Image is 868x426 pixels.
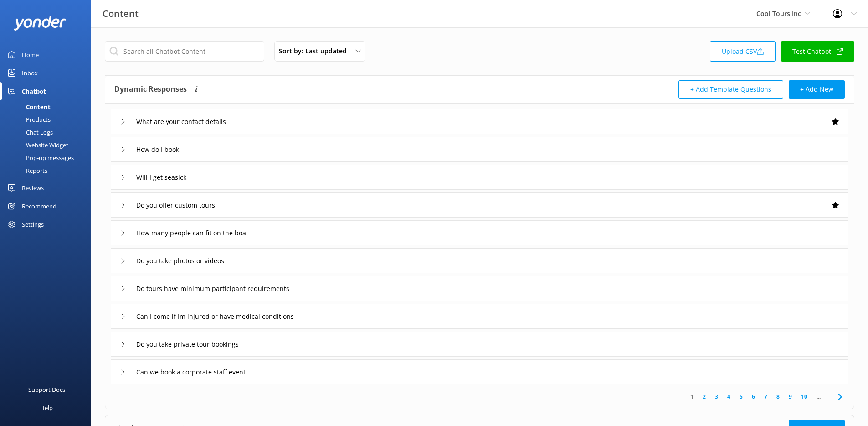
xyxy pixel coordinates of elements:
[735,392,747,401] a: 5
[22,64,38,82] div: Inbox
[747,392,760,401] a: 6
[5,164,47,177] div: Reports
[105,41,264,62] input: Search all Chatbot Content
[698,392,710,401] a: 2
[5,151,74,164] div: Pop-up messages
[812,392,825,401] span: ...
[5,126,91,139] a: Chat Logs
[760,392,772,401] a: 7
[756,9,801,18] span: Cool Tours Inc
[28,380,65,399] div: Support Docs
[5,113,91,126] a: Products
[114,80,187,99] h4: Dynamic Responses
[279,46,352,56] span: Sort by: Last updated
[22,197,56,215] div: Recommend
[5,164,91,177] a: Reports
[5,100,51,113] div: Content
[710,392,723,401] a: 3
[5,139,91,151] a: Website Widget
[772,392,784,401] a: 8
[789,80,845,99] button: + Add New
[5,126,53,139] div: Chat Logs
[723,392,735,401] a: 4
[14,16,66,31] img: yonder-white-logo.png
[781,41,854,62] a: Test Chatbot
[5,113,51,126] div: Products
[784,392,796,401] a: 9
[5,100,91,113] a: Content
[5,151,91,164] a: Pop-up messages
[796,392,812,401] a: 10
[22,179,44,197] div: Reviews
[22,215,44,234] div: Settings
[686,392,698,401] a: 1
[103,6,139,21] h3: Content
[678,80,783,99] button: + Add Template Questions
[22,82,46,100] div: Chatbot
[40,399,53,417] div: Help
[22,46,39,64] div: Home
[710,41,776,62] a: Upload CSV
[5,139,68,151] div: Website Widget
